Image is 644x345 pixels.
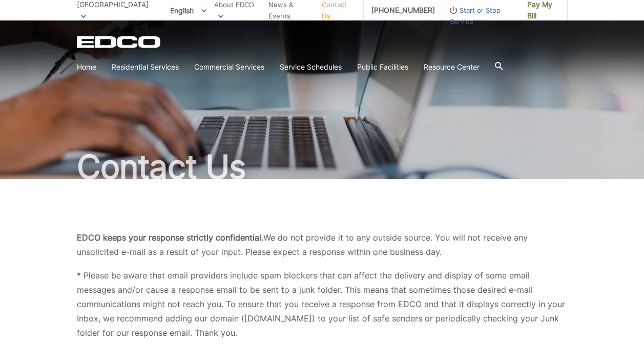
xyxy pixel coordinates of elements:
a: Service Schedules [280,61,342,73]
p: We do not provide it to any outside source. You will not receive any unsolicited e-mail as a resu... [77,230,568,259]
a: Residential Services [112,61,179,73]
b: EDCO keeps your response strictly confidential. [77,232,263,243]
a: Public Facilities [357,61,408,73]
h1: Contact Us [77,150,568,183]
a: EDCD logo. Return to the homepage. [77,36,162,48]
p: * Please be aware that email providers include spam blockers that can affect the delivery and dis... [77,268,568,340]
span: English [162,2,214,19]
a: Home [77,61,96,73]
a: Resource Center [424,61,480,73]
a: Commercial Services [194,61,264,73]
